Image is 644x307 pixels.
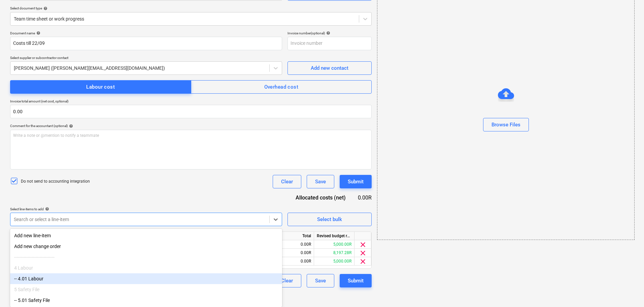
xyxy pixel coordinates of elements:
button: Labour cost [10,80,191,94]
span: help [325,31,330,35]
div: Submit [348,276,364,285]
button: Clear [273,175,301,188]
button: Clear [273,274,301,287]
div: Revised budget remaining [314,232,354,240]
p: Select supplier or subcontractor contact [10,56,282,61]
span: help [42,6,47,10]
div: Add new change order [10,241,282,252]
div: 5 Safety File [10,284,282,295]
button: Select bulk [287,213,372,226]
div: Select line-items to add [10,207,282,211]
button: Overhead cost [191,80,372,94]
div: Submit [348,177,364,186]
p: Invoice total amount (net cost, optional) [10,99,372,105]
div: 5,000.00R [314,240,354,249]
div: 0.00R [357,194,372,202]
button: Submit [340,175,372,188]
span: clear [359,241,367,249]
div: 0.00R [274,240,314,249]
div: Select document type [10,6,372,10]
div: Comment for the accountant (optional) [10,124,372,128]
div: Allocated costs (net) [284,194,357,202]
div: Labour cost [86,83,115,91]
div: 0.00R [274,249,314,257]
div: -- 5.01 Safety File [10,295,282,306]
div: Save [315,177,326,186]
button: Submit [340,274,372,287]
span: clear [359,257,367,266]
div: Document name [10,31,282,35]
span: help [68,124,73,128]
input: Invoice total amount (net cost, optional) [10,105,372,118]
p: Do not send to accounting integration [21,179,90,184]
div: Total [274,232,314,240]
div: ------------------------------ [10,252,282,263]
div: 4 Labour [10,263,282,273]
div: 5,000.00R [314,257,354,266]
button: Add new contact [287,61,372,75]
input: Invoice number [287,37,372,50]
button: Save [307,274,334,287]
div: Add new line-item [10,230,282,241]
span: clear [359,249,367,257]
iframe: Chat Widget [610,275,644,307]
input: Document name [10,37,282,50]
div: Add new contact [311,64,348,72]
div: Clear [281,177,293,186]
button: Save [307,175,334,188]
div: 0.00R [274,257,314,266]
div: Save [315,276,326,285]
button: Browse Files [483,118,529,131]
div: Browse Files [492,120,520,129]
div: Clear [281,276,293,285]
span: help [35,31,40,35]
span: help [44,207,49,211]
div: Invoice number (optional) [287,31,372,35]
div: Overhead cost [264,83,299,91]
div: Select bulk [317,215,342,224]
div: 8,197.28R [314,249,354,257]
div: -- 4.01 Labour [10,273,282,284]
